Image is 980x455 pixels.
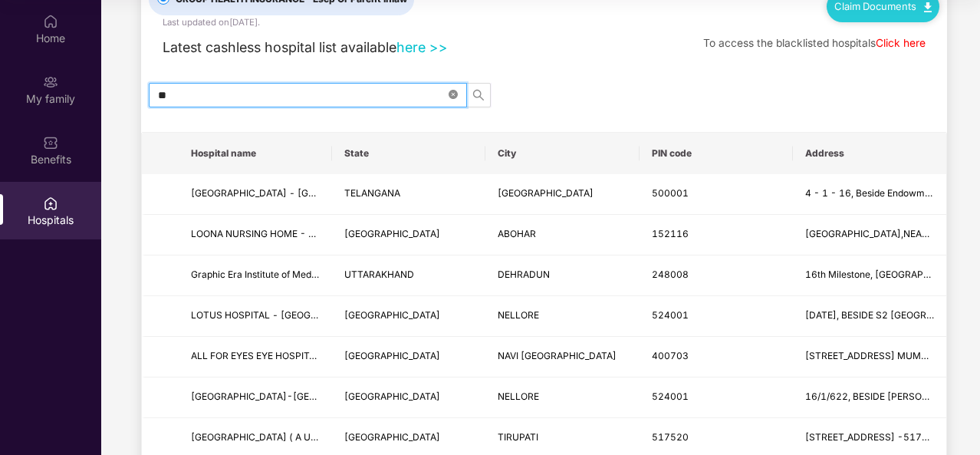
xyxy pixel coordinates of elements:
[163,39,396,55] span: Latest cashless hospital list available
[449,90,458,99] span: close-circle
[191,147,320,160] span: Hospital name
[163,15,260,29] div: Last updated on [DATE] .
[179,174,332,215] td: ADITYA HOSPITAL - Hyderabad
[191,228,347,239] span: LOONA NURSING HOME - ABOHAR
[179,256,332,296] td: Graphic Era Institute of Medical Sciences - Dehradun
[805,350,936,361] span: [STREET_ADDRESS] MUMBAI
[652,309,689,321] span: 524001
[793,215,946,256] td: SITO ROAD,NEAR RAILWAY CROSSING, ABOHAR,PUNJAB - 152116
[179,296,332,337] td: LOTUS HOSPITAL - NELLORE
[485,133,639,174] th: City
[805,147,934,160] span: Address
[498,431,538,443] span: TIRUPATI
[332,256,485,296] td: UTTARAKHAND
[652,269,689,280] span: 248008
[332,337,485,378] td: MAHARASHTRA
[805,431,940,443] span: [STREET_ADDRESS] -517520
[498,391,539,402] span: NELLORE
[640,133,793,174] th: PIN code
[466,83,491,107] button: search
[43,74,58,90] img: svg+xml;base64,PHN2ZyB3aWR0aD0iMjAiIGhlaWdodD0iMjAiIHZpZXdCb3g9IjAgMCAyMCAyMCIgZmlsbD0ibm9uZSIgeG...
[344,391,440,402] span: [GEOGRAPHIC_DATA]
[485,256,639,296] td: DEHRADUN
[498,269,550,280] span: DEHRADUN
[485,337,639,378] td: NAVI MUMBAI
[344,269,414,280] span: UTTARAKHAND
[43,196,58,211] img: svg+xml;base64,PHN2ZyBpZD0iSG9zcGl0YWxzIiB4bWxucz0iaHR0cDovL3d3dy53My5vcmcvMjAwMC9zdmciIHdpZHRoPS...
[498,187,594,199] span: [GEOGRAPHIC_DATA]
[793,296,946,337] td: 16/2/51, BESIDE S2 CINEMA HALL, POGATHOTA,
[179,215,332,256] td: LOONA NURSING HOME - ABOHAR
[179,378,332,418] td: PVR HOSPITAL-NELLORE
[652,228,689,239] span: 152116
[344,228,440,239] span: [GEOGRAPHIC_DATA]
[332,133,485,174] th: State
[793,337,946,378] td: B-2,18/1,SECTOR 16,VASHI,NAVI MUMBAI
[498,350,617,361] span: NAVI [GEOGRAPHIC_DATA]
[652,350,689,361] span: 400703
[43,14,58,29] img: svg+xml;base64,PHN2ZyBpZD0iSG9tZSIgeG1sbnM9Imh0dHA6Ly93d3cudzMub3JnLzIwMDAvc3ZnIiB3aWR0aD0iMjAiIG...
[332,174,485,215] td: TELANGANA
[652,431,689,443] span: 517520
[924,2,932,12] img: svg+xml;base64,PHN2ZyB4bWxucz0iaHR0cDovL3d3dy53My5vcmcvMjAwMC9zdmciIHdpZHRoPSIxMC40IiBoZWlnaHQ9Ij...
[191,350,482,361] span: ALL FOR EYES EYE HOSPITAL -VASHI -NAVI [GEOGRAPHIC_DATA]
[344,431,440,443] span: [GEOGRAPHIC_DATA]
[485,215,639,256] td: ABOHAR
[793,378,946,418] td: 16/1/622, BESIDE VENKATARAMANA HOTEL,POGATHOTA, NELLORE,ANDHRAPRADESH -524001
[652,187,689,199] span: 500001
[191,391,389,402] span: [GEOGRAPHIC_DATA]-[GEOGRAPHIC_DATA]
[793,174,946,215] td: 4 - 1 - 16, Beside Endowment Office Tilak Road, Abids
[179,337,332,378] td: ALL FOR EYES EYE HOSPITAL -VASHI -NAVI MUMBAI
[876,37,926,49] a: Click here
[485,296,639,337] td: NELLORE
[703,37,876,49] span: To access the blacklisted hospitals
[344,350,440,361] span: [GEOGRAPHIC_DATA]
[179,133,332,174] th: Hospital name
[344,309,440,321] span: [GEOGRAPHIC_DATA]
[396,39,448,55] a: here >>
[467,89,490,101] span: search
[498,309,539,321] span: NELLORE
[191,309,377,321] span: LOTUS HOSPITAL - [GEOGRAPHIC_DATA]
[344,187,400,199] span: TELANGANA
[793,133,946,174] th: Address
[652,391,689,402] span: 524001
[43,135,58,150] img: svg+xml;base64,PHN2ZyBpZD0iQmVuZWZpdHMiIHhtbG5zPSJodHRwOi8vd3d3LnczLm9yZy8yMDAwL3N2ZyIgd2lkdGg9Ij...
[332,296,485,337] td: ANDHRA PRADESH
[449,87,458,102] span: close-circle
[793,256,946,296] td: 16th Milestone, Chakrata Rd, Near Dhoolkot,
[191,431,567,443] span: [GEOGRAPHIC_DATA] ( A UNIT OF G2 HEALTHCARE PVT LTD) -[GEOGRAPHIC_DATA]
[191,269,475,280] span: Graphic Era Institute of Medical Sciences - [GEOGRAPHIC_DATA]
[332,378,485,418] td: ANDHRA PRADESH
[332,215,485,256] td: PUNJAB
[498,228,536,239] span: ABOHAR
[191,187,393,199] span: [GEOGRAPHIC_DATA] - [GEOGRAPHIC_DATA]
[485,378,639,418] td: NELLORE
[485,174,639,215] td: HYDERABAD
